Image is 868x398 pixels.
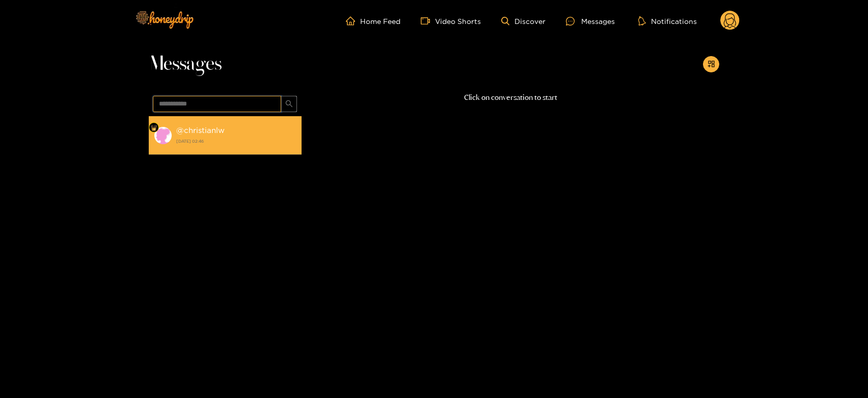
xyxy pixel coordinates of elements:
[346,16,400,25] a: Home Feed
[149,52,222,76] span: Messages
[176,137,296,146] strong: [DATE] 02:46
[708,60,715,69] span: appstore-add
[635,16,700,26] button: Notifications
[154,126,172,145] img: conversation
[421,16,481,25] a: Video Shorts
[176,126,225,135] strong: @ christianlw
[703,56,719,72] button: appstore-add
[421,16,435,25] span: video-camera
[566,15,615,27] div: Messages
[285,100,293,109] span: search
[281,96,297,112] button: search
[501,17,546,25] a: Discover
[346,16,360,25] span: home
[151,125,157,131] img: Fan Level
[302,92,719,103] p: Click on conversation to start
